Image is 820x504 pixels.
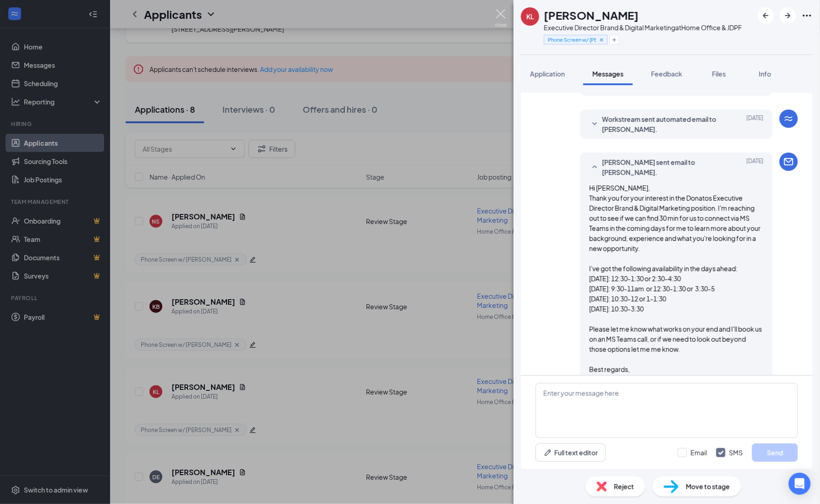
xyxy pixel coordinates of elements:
svg: Cross [598,37,605,43]
span: Phone Screen w/ [PERSON_NAME] [548,36,596,44]
span: Feedback [651,70,682,78]
p: Hi [PERSON_NAME], [589,183,764,193]
span: Workstream sent automated email to [PERSON_NAME]. [602,114,722,134]
span: Files [712,70,726,78]
span: Messages [593,70,624,78]
p: Thank you for your interest in the Donatos Executive Director Brand & Digital Marketing position.... [589,193,764,253]
div: Executive Director Brand & Digital Marketing at Home Office & JDPF [544,23,742,32]
span: [DATE] [747,114,764,134]
span: Application [530,70,565,78]
button: Plus [609,35,620,44]
button: ArrowRight [780,7,796,24]
span: Move to stage [686,482,730,492]
span: Info [759,70,771,78]
svg: WorkstreamLogo [783,113,794,124]
p: Best regards, [589,364,764,374]
svg: ArrowLeftNew [760,10,771,21]
p: [DATE]: 12:30-1:30 or 2:30-4:30 [589,274,764,284]
span: [DATE] [747,157,764,177]
span: [PERSON_NAME] sent email to [PERSON_NAME]. [602,157,722,177]
svg: Ellipses [802,10,813,21]
p: [DATE]: 10:30-3:30 [589,304,764,314]
button: Full text editorPen [536,444,606,462]
svg: Email [783,156,794,167]
p: I've got the following availability in the days ahead: [589,263,764,274]
p: [DATE]: 9:30-11am or 12:30-1:30 or 3:30-5 [589,284,764,294]
svg: SmallChevronDown [589,119,600,130]
div: KL [526,12,534,21]
svg: ArrowRight [782,10,793,21]
h1: [PERSON_NAME] [544,7,639,23]
span: Reject [614,482,634,492]
svg: Pen [543,448,553,457]
p: [PERSON_NAME] [589,374,764,384]
button: Send [752,444,798,462]
p: [DATE]: 10:30-12 or 1-1:30 [589,294,764,304]
svg: Plus [612,37,617,43]
svg: SmallChevronUp [589,162,600,173]
div: Open Intercom Messenger [789,473,811,495]
p: Please let me know what works on your end and I'll book us on an MS Teams call, or if we need to ... [589,324,764,354]
button: ArrowLeftNew [758,7,774,24]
